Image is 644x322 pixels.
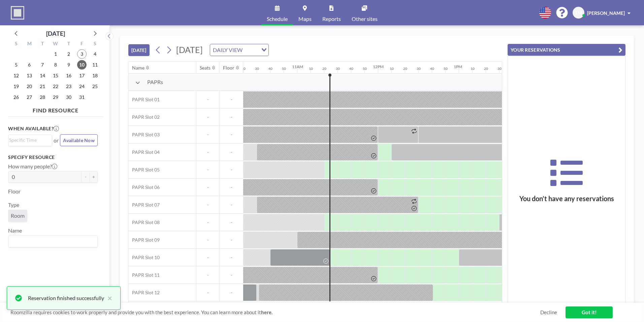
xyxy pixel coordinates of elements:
[245,46,257,54] input: Search for option
[64,60,73,70] span: Thursday, October 9, 2025
[62,40,75,49] div: T
[196,290,219,296] span: -
[196,202,219,208] span: -
[210,44,268,56] div: Search for option
[51,82,60,91] span: Wednesday, October 22, 2025
[196,132,219,138] span: -
[129,114,160,120] span: PAPR Slot 02
[255,66,259,71] div: 30
[64,82,73,91] span: Thursday, October 23, 2025
[38,92,47,102] span: Tuesday, October 28, 2025
[322,16,341,22] span: Reports
[129,272,160,278] span: PAPR Slot 11
[90,171,98,183] button: +
[25,71,34,80] span: Monday, October 13, 2025
[196,167,219,173] span: -
[220,237,243,243] span: -
[64,49,73,59] span: Thursday, October 2, 2025
[261,309,272,315] a: here.
[129,149,160,155] span: PAPR Slot 04
[200,65,211,71] div: Seats
[220,167,243,173] span: -
[63,137,95,143] span: Available Now
[9,237,94,246] input: Search for option
[566,306,613,318] a: Got it!
[129,202,160,208] span: PAPR Slot 07
[104,294,112,302] button: close
[28,294,104,302] div: Reservation finished successfully
[11,212,25,219] span: Room
[129,254,160,261] span: PAPR Slot 10
[220,272,243,278] span: -
[23,40,36,49] div: M
[220,97,243,103] span: -
[220,132,243,138] span: -
[8,135,52,145] div: Search for option
[10,309,540,316] span: Roomzilla requires cookies to work properly and provide you with the best experience. You can lea...
[212,46,244,54] span: DAILY VIEW
[129,184,160,190] span: PAPR Slot 06
[454,64,462,69] div: 1PM
[508,194,625,203] h3: You don’t have any reservations
[46,29,65,38] div: [DATE]
[64,71,73,80] span: Thursday, October 16, 2025
[77,49,87,59] span: Friday, October 3, 2025
[8,104,103,114] h4: FIND RESOURCE
[196,237,219,243] span: -
[77,82,87,91] span: Friday, October 24, 2025
[220,184,243,190] span: -
[8,227,22,234] label: Name
[471,66,475,71] div: 10
[220,202,243,208] span: -
[196,272,219,278] span: -
[196,97,219,103] span: -
[90,49,100,59] span: Saturday, October 4, 2025
[196,184,219,190] span: -
[8,154,98,160] h3: Specify resource
[51,92,60,102] span: Wednesday, October 29, 2025
[587,10,625,16] span: [PERSON_NAME]
[51,71,60,80] span: Wednesday, October 15, 2025
[129,132,160,138] span: PAPR Slot 03
[336,66,340,71] div: 30
[268,66,272,71] div: 40
[8,202,19,208] label: Type
[196,114,219,120] span: -
[75,40,88,49] div: F
[282,66,286,71] div: 50
[196,219,219,225] span: -
[129,97,160,103] span: PAPR Slot 01
[8,236,97,247] div: Search for option
[38,82,47,91] span: Tuesday, October 21, 2025
[484,66,488,71] div: 20
[36,40,49,49] div: T
[349,66,353,71] div: 40
[220,219,243,225] span: -
[129,219,160,225] span: PAPR Slot 08
[540,309,557,316] a: Decline
[60,134,98,146] button: Available Now
[220,290,243,296] span: -
[309,66,313,71] div: 10
[11,92,21,102] span: Sunday, October 26, 2025
[128,44,150,56] button: [DATE]
[363,66,367,71] div: 50
[51,60,60,70] span: Wednesday, October 8, 2025
[11,60,21,70] span: Sunday, October 5, 2025
[90,71,100,80] span: Saturday, October 18, 2025
[196,149,219,155] span: -
[64,92,73,102] span: Thursday, October 30, 2025
[298,16,312,22] span: Maps
[11,71,21,80] span: Sunday, October 12, 2025
[8,188,21,195] label: Floor
[220,149,243,155] span: -
[54,137,59,144] span: or
[11,82,21,91] span: Sunday, October 19, 2025
[292,64,303,69] div: 11AM
[176,45,203,55] span: [DATE]
[322,66,326,71] div: 20
[49,40,62,49] div: W
[220,254,243,261] span: -
[77,71,87,80] span: Friday, October 17, 2025
[25,82,34,91] span: Monday, October 20, 2025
